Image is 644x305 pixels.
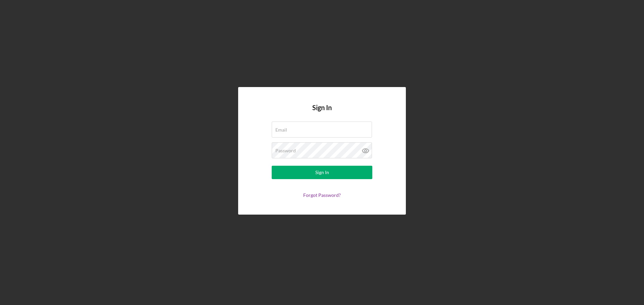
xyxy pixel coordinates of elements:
[315,166,329,179] div: Sign In
[312,104,332,122] h4: Sign In
[303,192,341,198] a: Forgot Password?
[275,148,296,153] label: Password
[275,127,287,133] label: Email
[272,166,372,179] button: Sign In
